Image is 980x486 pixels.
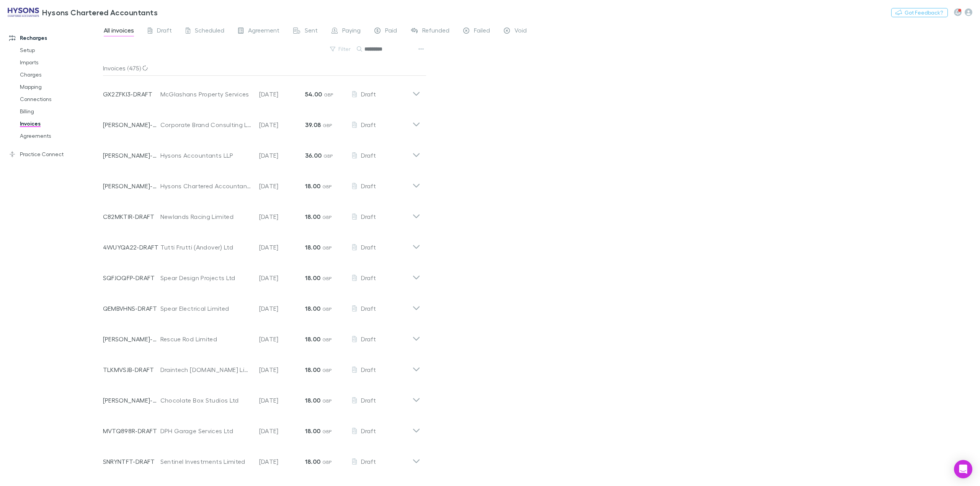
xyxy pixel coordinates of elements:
div: Hysons Chartered Accountants [160,181,252,191]
span: Draft [361,427,376,434]
span: GBP [323,122,332,128]
a: Mapping [12,81,109,93]
div: [PERSON_NAME]-0086Corporate Brand Consulting Ltd[DATE]39.08 GBPDraft [97,106,426,137]
span: GBP [322,459,332,465]
strong: 18.00 [305,458,321,465]
p: [DATE] [259,426,305,435]
span: Draft [361,274,376,281]
span: GBP [322,276,332,281]
span: Draft [157,26,172,36]
p: [PERSON_NAME]-0484 [103,334,160,344]
span: Draft [361,152,376,159]
div: DPH Garage Services Ltd [160,426,252,435]
p: C82MKTIR-DRAFT [103,212,160,221]
strong: 36.00 [305,152,322,159]
span: GBP [322,429,332,434]
span: GBP [324,92,333,98]
div: [PERSON_NAME]-0483Hysons Chartered Accountants[DATE]18.00 GBPDraft [97,168,426,198]
span: GBP [322,306,332,312]
span: Void [514,26,527,36]
strong: 18.00 [305,182,321,190]
div: GX2ZFKI3-DRAFTMcGlashans Property Services[DATE]54.00 GBPDraft [97,76,426,106]
div: 4WUYQA22-DRAFTTutti Frutti (Andover) Ltd[DATE]18.00 GBPDraft [97,229,426,259]
p: [DATE] [259,212,305,221]
a: Invoices [12,117,109,130]
strong: 18.00 [305,243,321,251]
strong: 54.00 [305,90,322,98]
strong: 18.00 [305,335,321,343]
p: [PERSON_NAME]-0481 [103,151,160,160]
strong: 18.00 [305,305,321,312]
p: [DATE] [259,90,305,99]
p: [DATE] [259,273,305,282]
span: Draft [361,335,376,342]
a: Practice Connect [2,148,109,160]
div: Rescue Rod Limited [160,334,252,344]
div: McGlashans Property Services [160,90,252,99]
span: Refunded [422,26,449,36]
p: [DATE] [259,243,305,252]
span: Draft [361,90,376,98]
div: [PERSON_NAME]-0484Rescue Rod Limited[DATE]18.00 GBPDraft [97,321,426,351]
p: [DATE] [259,181,305,191]
span: GBP [322,214,332,220]
button: Got Feedback? [891,8,948,17]
div: Spear Electrical Limited [160,304,252,313]
span: Scheduled [195,26,224,36]
span: Draft [361,182,376,189]
strong: 18.00 [305,396,321,404]
img: Hysons Chartered Accountants's Logo [8,8,39,17]
div: Tutti Frutti (Andover) Ltd [160,243,252,252]
strong: 18.00 [305,427,321,435]
p: SQFJOQFP-DRAFT [103,273,160,282]
span: Draft [361,243,376,251]
a: Billing [12,105,109,117]
div: TLKMVSJB-DRAFTDraintech [DOMAIN_NAME] Limited[DATE]18.00 GBPDraft [97,351,426,382]
span: Agreement [248,26,279,36]
p: TLKMVSJB-DRAFT [103,365,160,374]
span: Paying [342,26,361,36]
div: SQFJOQFP-DRAFTSpear Design Projects Ltd[DATE]18.00 GBPDraft [97,259,426,290]
p: [DATE] [259,151,305,160]
div: C82MKTIR-DRAFTNewlands Racing Limited[DATE]18.00 GBPDraft [97,198,426,229]
div: Sentinel Investments Limited [160,457,252,466]
span: All invoices [104,26,134,36]
span: GBP [322,398,332,404]
strong: 39.08 [305,121,321,129]
a: Agreements [12,130,109,142]
span: GBP [322,245,332,251]
a: Connections [12,93,109,105]
p: 4WUYQA22-DRAFT [103,243,160,252]
div: QEMBVHNS-DRAFTSpear Electrical Limited[DATE]18.00 GBPDraft [97,290,426,321]
p: SNRYNTFT-DRAFT [103,457,160,466]
span: Failed [474,26,490,36]
span: Paid [385,26,397,36]
a: Charges [12,68,109,81]
p: [DATE] [259,120,305,129]
span: GBP [322,367,332,373]
p: [PERSON_NAME]-0086 [103,120,160,129]
span: Draft [361,396,376,404]
p: QEMBVHNS-DRAFT [103,304,160,313]
span: Draft [361,366,376,373]
a: Hysons Chartered Accountants [3,3,162,21]
h3: Hysons Chartered Accountants [42,8,158,17]
p: [DATE] [259,304,305,313]
p: [DATE] [259,396,305,405]
a: Setup [12,44,109,56]
strong: 18.00 [305,274,321,282]
a: Recharges [2,32,109,44]
span: Draft [361,121,376,128]
div: [PERSON_NAME]-0472Chocolate Box Studios Ltd[DATE]18.00 GBPDraft [97,382,426,413]
p: [PERSON_NAME]-0483 [103,181,160,191]
div: SNRYNTFT-DRAFTSentinel Investments Limited[DATE]18.00 GBPDraft [97,443,426,474]
span: Sent [305,26,318,36]
p: MVTQ898R-DRAFT [103,426,160,435]
span: GBP [322,337,332,342]
p: [DATE] [259,334,305,344]
span: Draft [361,213,376,220]
span: Draft [361,305,376,312]
strong: 18.00 [305,213,321,220]
div: MVTQ898R-DRAFTDPH Garage Services Ltd[DATE]18.00 GBPDraft [97,413,426,443]
div: [PERSON_NAME]-0481Hysons Accountants LLP[DATE]36.00 GBPDraft [97,137,426,168]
